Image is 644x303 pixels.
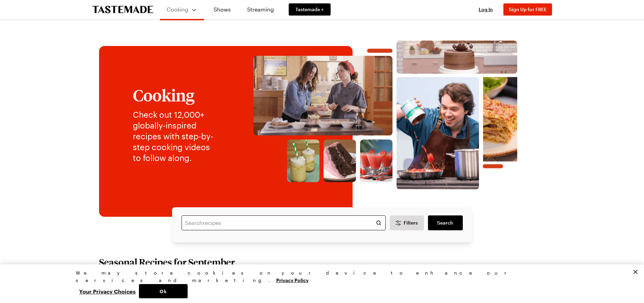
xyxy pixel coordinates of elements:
[503,3,552,16] button: Sign Up for FREE
[437,219,453,226] span: Search
[76,284,139,298] button: Your Privacy Choices
[167,6,188,13] span: Cooking
[628,264,643,279] button: Close
[76,269,563,284] div: We may store cookies on your device to enhance our services and marketing.
[509,6,547,12] span: Sign Up for FREE
[133,109,219,163] p: Check out 12,000+ globally-inspired recipes with step-by-step cooking videos to follow along.
[390,215,424,230] button: Desktop filters
[99,256,235,268] h2: Seasonal Recipes for September
[479,6,493,12] span: Log In
[133,86,219,104] h1: Cooking
[428,215,462,230] a: filters
[289,3,331,16] a: Tastemade +
[233,41,539,190] img: Explore recipes
[472,6,499,13] button: Log In
[76,269,563,298] div: Privacy
[276,277,309,283] a: More information about your privacy, opens in a new tab
[167,3,197,16] button: Cooking
[295,6,324,13] span: Tastemade +
[139,284,188,298] button: Ok
[92,6,153,14] a: To Tastemade Home Page
[404,219,418,226] span: Filters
